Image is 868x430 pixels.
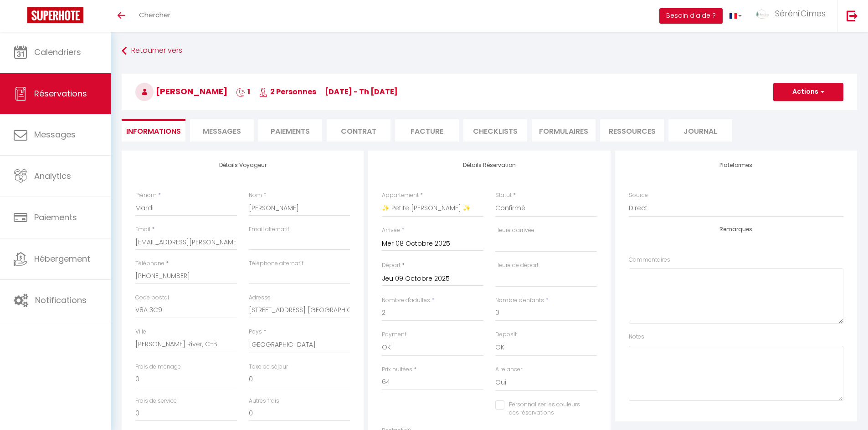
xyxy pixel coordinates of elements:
[495,365,522,374] label: A relancer
[600,119,664,142] li: Ressources
[249,397,279,405] label: Autres frais
[122,43,857,59] a: Retourner vers
[249,363,288,371] label: Taxe de séjour
[34,129,76,140] span: Messages
[629,191,648,200] label: Source
[135,162,350,168] h4: Détails Voyageur
[629,333,644,341] label: Notes
[325,86,398,97] span: [DATE] - Th [DATE]
[249,191,262,200] label: Nom
[382,191,419,200] label: Appartement
[629,256,670,264] label: Commentaires
[495,330,517,339] label: Deposit
[532,119,596,142] li: FORMULAIRES
[668,119,732,142] li: Journal
[135,86,227,97] span: [PERSON_NAME]
[495,191,512,200] label: Statut
[847,10,858,21] img: logout
[122,119,185,142] li: Informations
[629,162,843,168] h4: Plateformes
[135,363,181,371] label: Frais de ménage
[382,296,430,305] label: Nombre d'adultes
[495,296,544,305] label: Nombre d'enfants
[135,293,169,302] label: Code postal
[249,225,289,234] label: Email alternatif
[775,8,826,19] span: Séréni'Cimes
[236,86,250,97] span: 1
[139,10,170,20] span: Chercher
[382,365,412,374] label: Prix nuitées
[259,86,316,97] span: 2 Personnes
[135,259,164,268] label: Téléphone
[773,83,843,101] button: Actions
[629,226,843,233] h4: Remarques
[34,212,77,223] span: Paiements
[135,191,157,200] label: Prénom
[395,119,459,142] li: Facture
[495,226,534,235] label: Heure d'arrivée
[135,397,177,405] label: Frais de service
[495,261,539,270] label: Heure de départ
[34,88,87,99] span: Réservations
[382,261,401,270] label: Départ
[382,226,400,235] label: Arrivée
[34,170,71,182] span: Analytics
[135,225,150,234] label: Email
[249,328,262,336] label: Pays
[27,7,83,23] img: Super Booking
[34,46,81,58] span: Calendriers
[327,119,390,142] li: Contrat
[382,330,406,339] label: Payment
[249,293,271,302] label: Adresse
[135,328,146,336] label: Ville
[35,294,87,306] span: Notifications
[258,119,322,142] li: Paiements
[755,9,769,19] img: ...
[463,119,527,142] li: CHECKLISTS
[203,126,241,137] span: Messages
[382,162,596,168] h4: Détails Réservation
[34,253,90,264] span: Hébergement
[659,8,723,24] button: Besoin d'aide ?
[249,259,303,268] label: Téléphone alternatif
